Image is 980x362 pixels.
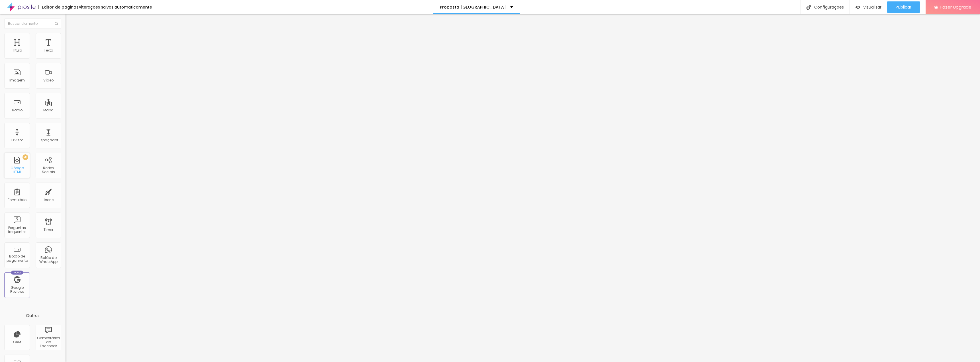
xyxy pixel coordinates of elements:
div: Google Reviews [6,286,28,294]
div: Comentários do Facebook [37,336,60,348]
img: view-1.svg [856,5,860,10]
div: Timer [44,228,53,232]
img: Icone [55,22,58,25]
div: Código HTML [6,166,28,174]
div: Botão de pagamento [6,254,28,263]
div: Alterações salvas automaticamente [79,5,152,9]
div: Vídeo [43,78,54,82]
div: Botão do WhatsApp [37,256,60,264]
input: Buscar elemento [4,19,61,29]
p: Proposta [GEOGRAPHIC_DATA] [440,5,506,9]
div: CRM [13,340,21,344]
span: Fazer Upgrade [940,5,971,9]
div: Formulário [8,198,26,202]
img: Icone [807,5,811,10]
div: Divisor [11,138,23,142]
iframe: Editor [66,14,980,362]
div: Redes Sociais [37,166,60,174]
div: Mapa [43,108,54,112]
div: Ícone [44,198,54,202]
span: Publicar [896,5,911,9]
div: Botão [12,108,23,112]
div: Editor de páginas [38,5,79,9]
div: Novo [11,271,23,275]
div: Título [12,48,22,52]
button: Visualizar [850,1,887,13]
div: Perguntas frequentes [6,226,28,234]
div: Texto [44,48,53,52]
div: Imagem [9,78,25,82]
span: Visualizar [863,5,881,9]
div: Espaçador [39,138,58,142]
button: Publicar [887,1,920,13]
